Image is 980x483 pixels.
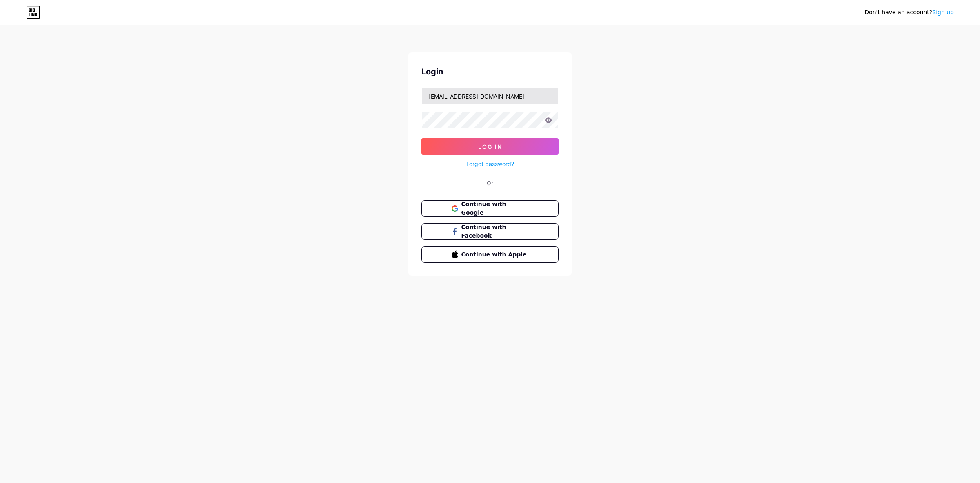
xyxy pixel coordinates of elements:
span: Continue with Facebook [461,223,529,240]
button: Log In [421,138,559,155]
div: Or [487,179,493,187]
button: Continue with Google [421,200,559,217]
span: Log In [478,143,502,150]
div: Don't have an account? [864,8,954,17]
a: Forgot password? [466,160,514,168]
span: Continue with Apple [461,250,529,259]
button: Continue with Apple [421,246,559,263]
button: Continue with Facebook [421,223,559,240]
input: Username [422,88,558,104]
a: Sign up [932,9,954,16]
div: Login [421,65,559,78]
span: Continue with Google [461,200,529,217]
